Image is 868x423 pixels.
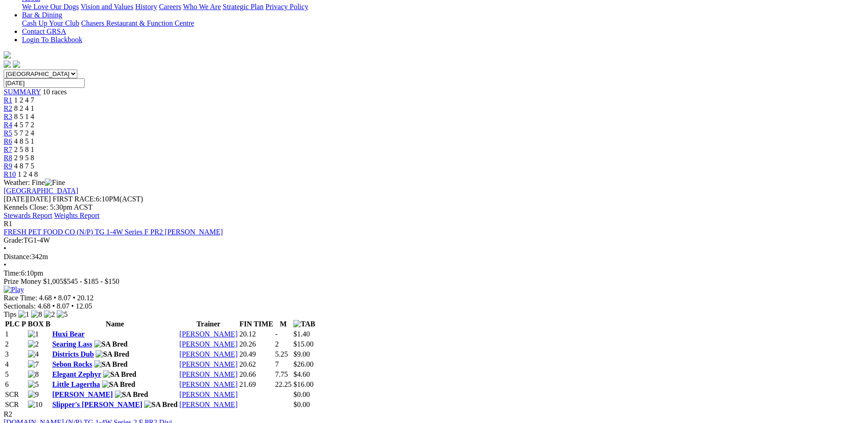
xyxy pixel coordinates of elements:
img: TAB [293,320,315,328]
text: - [275,330,277,338]
img: 2 [28,340,39,348]
span: • [52,302,55,310]
span: $16.00 [293,380,313,388]
span: 8.07 [57,302,70,310]
span: $9.00 [293,350,310,358]
a: R1 [4,96,12,104]
td: SCR [5,390,27,399]
span: 4.68 [39,294,52,302]
td: 20.26 [239,340,274,349]
img: 5 [57,310,68,319]
a: [PERSON_NAME] [179,370,237,378]
a: Districts Dub [52,350,94,358]
span: 4 8 7 5 [14,162,34,170]
span: $4.60 [293,370,310,378]
th: Trainer [179,320,238,329]
td: 1 [5,330,27,339]
span: Tips [4,310,16,318]
img: 1 [28,330,39,338]
span: 1 2 4 8 [18,170,38,178]
span: • [4,261,6,269]
img: 1 [18,310,29,319]
a: R4 [4,121,12,129]
span: R2 [4,410,12,418]
a: Huxi Bear [52,330,85,338]
div: TG1-4W [4,236,864,244]
a: Elegant Zephyr [52,370,101,378]
a: R2 [4,104,12,112]
span: $15.00 [293,340,313,348]
img: 2 [44,310,55,319]
img: 8 [31,310,42,319]
span: 2 5 8 1 [14,146,34,153]
img: SA Bred [94,360,128,369]
a: Vision and Values [81,3,133,11]
a: SUMMARY [4,88,41,96]
span: 1 2 4 7 [14,96,34,104]
a: [PERSON_NAME] [179,340,237,348]
a: [PERSON_NAME] [52,390,113,398]
a: R8 [4,154,12,162]
span: $26.00 [293,360,313,368]
a: Who We Are [183,3,221,11]
span: BOX [28,320,44,328]
span: FIRST RACE: [53,195,96,203]
div: Prize Money $1,005 [4,277,864,286]
img: SA Bred [102,380,135,389]
span: $1.40 [293,330,310,338]
img: logo-grsa-white.png [4,51,11,59]
img: 8 [28,370,39,379]
a: Bar & Dining [22,11,62,19]
div: Bar & Dining [22,19,864,27]
span: 10 races [43,88,67,96]
a: Careers [159,3,181,11]
a: [PERSON_NAME] [179,390,237,398]
a: History [135,3,157,11]
a: [GEOGRAPHIC_DATA] [4,187,78,195]
div: About [22,3,864,11]
div: 342m [4,253,864,261]
div: Kennels Close: 5:30pm ACST [4,203,864,211]
img: 4 [28,350,39,358]
text: 2 [275,340,279,348]
a: Stewards Report [4,211,52,219]
a: Login To Blackbook [22,36,82,43]
td: 21.69 [239,380,274,389]
img: SA Bred [94,340,128,348]
a: R3 [4,113,12,120]
a: Little Lagertha [52,380,100,388]
span: • [54,294,56,302]
a: Cash Up Your Club [22,19,79,27]
td: 20.49 [239,350,274,359]
img: Play [4,286,24,294]
a: Weights Report [54,211,100,219]
a: Contact GRSA [22,27,66,35]
span: [DATE] [4,195,51,203]
input: Select date [4,78,85,88]
span: 8 5 1 4 [14,113,34,120]
img: Fine [45,179,65,187]
span: B [45,320,50,328]
text: 22.25 [275,380,291,388]
text: 7.75 [275,370,288,378]
span: P [22,320,26,328]
span: 6:10PM(ACST) [53,195,143,203]
a: Privacy Policy [265,3,308,11]
a: [PERSON_NAME] [179,360,237,368]
td: 20.62 [239,360,274,369]
span: • [4,244,6,252]
span: 4.68 [38,302,50,310]
span: Race Time: [4,294,37,302]
img: SA Bred [115,390,148,399]
img: 7 [28,360,39,369]
span: R5 [4,129,12,137]
a: Strategic Plan [223,3,264,11]
a: Chasers Restaurant & Function Centre [81,19,194,27]
td: 5 [5,370,27,379]
span: R10 [4,170,16,178]
span: 20.12 [77,294,94,302]
span: $0.00 [293,401,310,408]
